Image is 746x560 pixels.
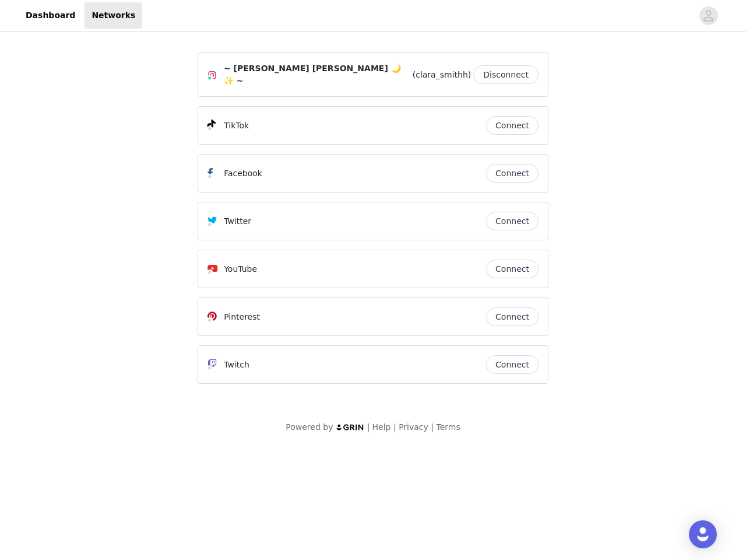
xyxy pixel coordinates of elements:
button: Connect [486,212,539,230]
button: Connect [486,116,539,135]
span: (clara_smithh) [413,69,471,81]
a: Terms [436,422,460,432]
p: Pinterest [224,311,260,323]
div: Open Intercom Messenger [689,520,717,548]
img: logo [336,423,365,431]
button: Connect [486,307,539,326]
button: Disconnect [473,65,539,84]
span: ~ [PERSON_NAME] [PERSON_NAME] 🌙✨ ~ [224,62,410,87]
img: Instagram Icon [207,71,217,80]
div: avatar [703,6,714,25]
p: Twitch [224,359,249,371]
a: Privacy [399,422,428,432]
button: Connect [486,355,539,374]
p: YouTube [224,263,257,275]
span: | [431,422,434,432]
button: Connect [486,260,539,278]
a: Dashboard [19,2,82,29]
a: Networks [85,2,142,29]
p: Twitter [224,215,251,228]
button: Connect [486,164,539,183]
span: | [393,422,396,432]
p: Facebook [224,167,262,180]
p: TikTok [224,120,249,132]
span: | [367,422,370,432]
a: Help [372,422,391,432]
span: Powered by [286,422,333,432]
